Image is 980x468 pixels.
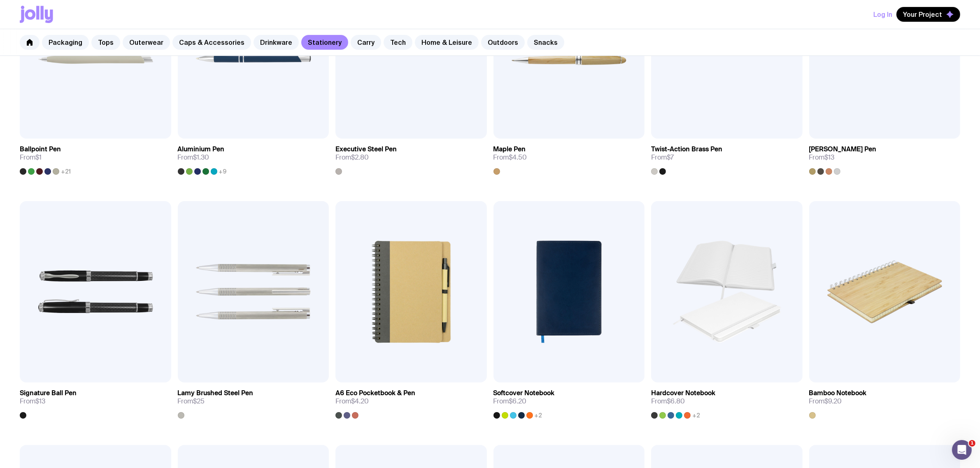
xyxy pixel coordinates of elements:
span: +21 [61,168,71,175]
h3: Hardcover Notebook [651,389,715,397]
span: $4.50 [509,153,527,162]
span: From [493,153,527,162]
h3: Softcover Notebook [493,389,555,397]
span: $4.20 [351,397,369,405]
button: Log In [873,7,892,22]
span: From [178,397,205,405]
h3: Lamy Brushed Steel Pen [178,389,254,397]
h3: Ballpoint Pen [20,145,61,153]
span: From [335,397,369,405]
a: Home & Leisure [415,35,479,50]
span: $13 [35,397,45,405]
span: $7 [667,153,674,162]
h3: Maple Pen [493,145,526,153]
a: Bamboo NotebookFrom$9.20 [809,382,961,419]
span: +9 [219,168,227,175]
h3: Executive Steel Pen [335,145,397,153]
span: From [809,397,842,405]
a: Ballpoint PenFrom$1+21 [20,139,171,175]
a: Caps & Accessories [172,35,251,50]
span: +2 [535,412,542,419]
a: Drinkware [254,35,299,50]
span: From [20,153,42,162]
a: Lamy Brushed Steel PenFrom$25 [178,382,329,419]
span: $6.80 [667,397,685,405]
a: Snacks [527,35,564,50]
h3: Bamboo Notebook [809,389,867,397]
a: Carry [351,35,381,50]
span: +2 [692,412,700,419]
iframe: Intercom live chat [952,440,972,460]
a: Hardcover NotebookFrom$6.80+2 [651,382,803,419]
span: From [178,153,210,162]
h3: Twist-Action Brass Pen [651,145,722,153]
a: Tech [384,35,412,50]
h3: A6 Eco Pocketbook & Pen [335,389,415,397]
a: Executive Steel PenFrom$2.80 [335,139,487,175]
a: Signature Ball PenFrom$13 [20,382,171,419]
a: Twist-Action Brass PenFrom$7 [651,139,803,175]
span: From [493,397,527,405]
a: Outerwear [123,35,170,50]
h3: [PERSON_NAME] Pen [809,145,877,153]
span: $1 [35,153,42,162]
span: From [809,153,835,162]
button: Your Project [896,7,960,22]
a: Maple PenFrom$4.50 [493,139,645,175]
a: [PERSON_NAME] PenFrom$13 [809,139,961,175]
a: Packaging [42,35,89,50]
span: $2.80 [351,153,369,162]
span: $1.30 [193,153,210,162]
a: Stationery [301,35,348,50]
a: A6 Eco Pocketbook & PenFrom$4.20 [335,382,487,419]
span: From [335,153,369,162]
a: Outdoors [481,35,525,50]
span: From [651,397,685,405]
h3: Aluminium Pen [178,145,225,153]
span: $6.20 [509,397,527,405]
span: From [20,397,45,405]
a: Softcover NotebookFrom$6.20+2 [493,382,645,419]
span: From [651,153,674,162]
span: $13 [825,153,835,162]
span: $9.20 [825,397,842,405]
span: 1 [969,440,975,447]
a: Aluminium PenFrom$1.30+9 [178,139,329,175]
h3: Signature Ball Pen [20,389,77,397]
a: Tops [91,35,120,50]
span: Your Project [903,10,942,19]
span: $25 [193,397,205,405]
